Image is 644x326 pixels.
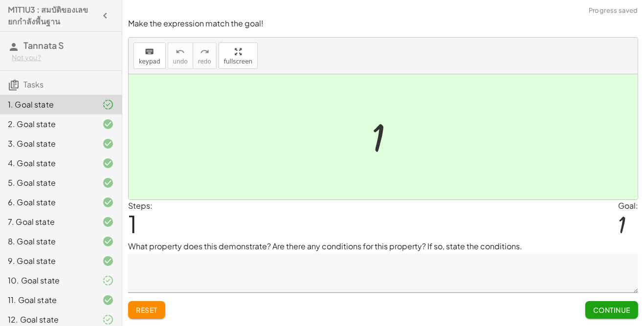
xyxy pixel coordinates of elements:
[193,43,217,69] button: redoredo
[12,53,114,63] div: Not you?
[102,236,114,247] i: Task finished and correct.
[198,58,211,65] span: redo
[585,301,638,319] button: Continue
[8,99,87,110] div: 1. Goal state
[136,305,157,314] span: Reset
[8,177,87,189] div: 5. Goal state
[219,43,258,69] button: fullscreen
[8,138,87,150] div: 3. Goal state
[128,18,638,29] p: Make the expression match the goal!
[173,58,188,65] span: undo
[8,314,87,326] div: 12. Goal state
[102,275,114,286] i: Task finished and part of it marked as correct.
[102,138,114,150] i: Task finished and correct.
[128,301,165,319] button: Reset
[102,314,114,326] i: Task finished and part of it marked as correct.
[8,118,87,130] div: 2. Goal state
[168,43,193,69] button: undoundo
[589,6,638,16] span: Progress saved
[23,40,64,51] span: Tannata S
[176,46,185,58] i: undo
[102,255,114,267] i: Task finished and correct.
[593,305,630,314] span: Continue
[23,79,44,89] span: Tasks
[8,157,87,169] div: 4. Goal state
[102,216,114,228] i: Task finished and correct.
[133,43,166,69] button: keyboardkeypad
[102,177,114,189] i: Task finished and correct.
[128,200,153,211] label: Steps:
[8,216,87,228] div: 7. Goal state
[102,196,114,208] i: Task finished and correct.
[8,255,87,267] div: 9. Goal state
[8,4,96,27] h4: M1T1U3 : สมบัติของเลขยกกำลังพื้นฐาน
[618,200,638,212] div: Goal:
[139,58,160,65] span: keypad
[102,157,114,169] i: Task finished and correct.
[145,46,154,58] i: keyboard
[200,46,209,58] i: redo
[224,58,252,65] span: fullscreen
[102,294,114,306] i: Task finished and correct.
[128,240,638,252] p: What property does this demonstrate? Are there any conditions for this property? If so, state the...
[102,118,114,130] i: Task finished and correct.
[8,275,87,286] div: 10. Goal state
[8,294,87,306] div: 11. Goal state
[128,209,137,239] span: 1
[8,236,87,247] div: 8. Goal state
[102,99,114,110] i: Task finished and part of it marked as correct.
[8,196,87,208] div: 6. Goal state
